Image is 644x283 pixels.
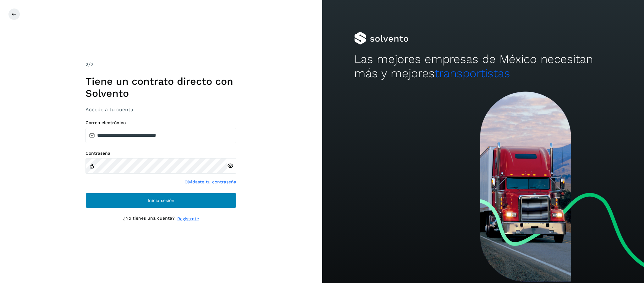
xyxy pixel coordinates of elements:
label: Contraseña [85,151,236,156]
h2: Las mejores empresas de México necesitan más y mejores [354,52,612,80]
h3: Accede a tu cuenta [85,107,236,113]
h1: Tiene un contrato directo con Solvento [85,75,236,100]
label: Correo electrónico [85,120,236,125]
a: Regístrate [177,216,199,222]
span: Inicia sesión [148,198,174,203]
span: transportistas [435,66,510,80]
button: Inicia sesión [85,193,236,208]
p: ¿No tienes una cuenta? [123,216,175,222]
div: /2 [85,61,236,68]
a: Olvidaste tu contraseña [184,179,236,185]
span: 2 [85,61,88,67]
